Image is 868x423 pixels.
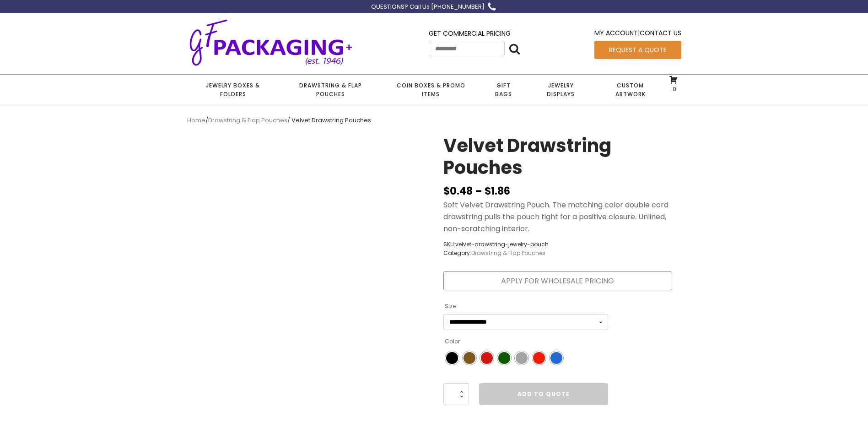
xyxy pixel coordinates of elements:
span: SKU: [443,240,549,249]
a: Home [187,116,205,125]
span: 0 [670,85,676,93]
span: Category: [443,249,549,257]
p: Soft Velvet Drawstring Pouch. The matching color double cord drawstring pulls the pouch tight for... [443,199,672,234]
li: Brown [463,351,476,365]
a: Coin Boxes & Promo Items [382,75,480,105]
li: Red [532,351,546,365]
a: Jewelry Boxes & Folders [187,75,279,105]
li: Grey [515,351,528,365]
a: Apply for Wholesale Pricing [443,271,672,291]
a: Add to Quote [479,383,608,405]
a: Drawstring & Flap Pouches [471,249,545,257]
span: – [475,184,482,198]
span: $ [485,184,491,198]
li: Black [445,351,459,365]
nav: Breadcrumb [187,116,681,125]
bdi: 1.86 [485,184,510,198]
input: Product quantity [443,383,469,405]
label: Color [445,334,460,349]
h1: Velvet Drawstring Pouches [443,135,672,183]
a: My Account [594,28,638,38]
span: velvet-drawstring-jewelry-pouch [455,240,549,248]
div: QUESTIONS? Call Us [PHONE_NUMBER] [371,2,485,12]
a: Jewelry Displays [527,75,595,105]
a: Contact Us [640,28,681,38]
span: $ [443,184,450,198]
a: Drawstring & Flap Pouches [208,116,287,125]
li: Green [497,351,511,365]
a: Get Commercial Pricing [429,29,511,38]
img: GF Packaging + - Established 1946 [187,17,355,67]
a: 0 [669,75,678,92]
ul: Color [443,349,608,367]
bdi: 0.48 [443,184,473,198]
li: Royal Blue [550,351,563,365]
li: Burgundy [480,351,494,365]
label: Size [445,299,456,314]
a: Request a Quote [594,41,681,59]
a: Gift Bags [480,75,527,105]
div: | [594,28,681,40]
a: Custom Artwork [595,75,666,105]
a: Drawstring & Flap Pouches [279,75,382,105]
